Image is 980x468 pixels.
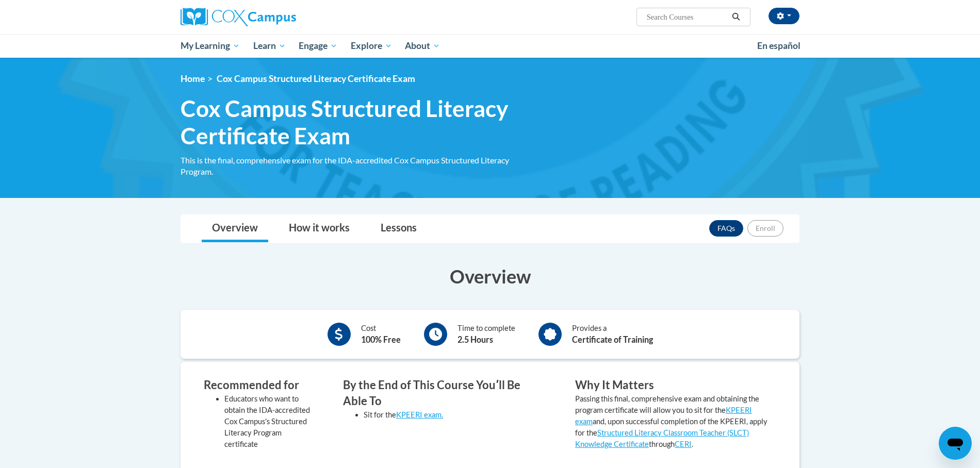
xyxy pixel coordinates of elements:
button: Enroll [747,220,783,237]
b: Certificate of Training [572,335,653,344]
span: Engage [299,40,337,52]
b: 2.5 Hours [458,335,493,344]
div: Main menu [165,34,815,58]
button: Account Settings [769,8,799,24]
a: Cox Campus [181,8,377,26]
div: This is the final, comprehensive exam for the IDA-accredited Cox Campus Structured Literacy Program. [181,155,536,177]
iframe: Button to launch messaging window [939,427,972,460]
img: Cox Campus [181,8,296,26]
a: Structured Literacy Classroom Teacher (SLCT) Knowledge Certificate [575,428,749,448]
span: Cox Campus Structured Literacy Certificate Exam [181,95,536,149]
a: CERI [675,440,692,448]
a: How it works [279,215,360,242]
button: Search [728,11,744,23]
h3: By the End of This Course Youʹll Be Able To [343,377,544,409]
span: Explore [351,40,392,52]
span: En español [757,40,801,51]
a: Home [181,73,205,84]
p: Passing this final, comprehensive exam and obtaining the program certificate will allow you to si... [575,393,776,450]
a: My Learning [174,34,247,58]
h3: Overview [181,263,799,289]
span: About [405,40,440,52]
div: Time to complete [458,323,515,346]
input: Search Courses [646,11,728,23]
a: Explore [344,34,399,58]
a: En español [750,35,807,57]
a: KPEERI exam. [396,410,443,419]
a: About [399,34,447,58]
span: Learn [253,40,286,52]
div: Cost [361,323,401,346]
a: Engage [292,34,344,58]
span: My Learning [181,40,240,52]
h3: Recommended for [204,377,312,393]
a: FAQs [709,220,743,237]
a: KPEERI exam [575,406,752,426]
a: Overview [202,215,268,242]
li: Sit for the [364,409,544,421]
span: Cox Campus Structured Literacy Certificate Exam [217,73,415,84]
a: Learn [247,34,292,58]
b: 100% Free [361,335,401,344]
div: Provides a [572,323,653,346]
a: Lessons [370,215,427,242]
h3: Why It Matters [575,377,776,393]
li: Educators who want to obtain the IDA-accredited Cox Campus's Structured Literacy Program certificate [224,393,312,450]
